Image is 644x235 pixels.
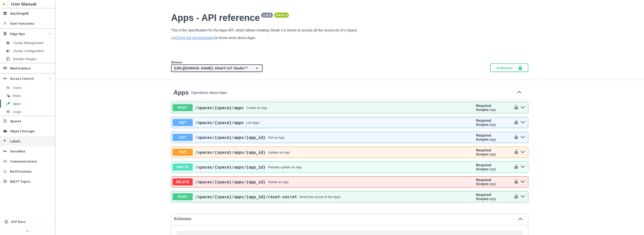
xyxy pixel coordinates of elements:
[173,134,474,141] button: GET/spaces/{space}/apps/{app_id}Get an App
[195,180,265,184] a: /spaces/{space}/apps/{app_id}
[476,178,491,186] b: Required Scopes:
[519,104,527,111] button: post ​/spaces​/{space}​/apps
[490,182,496,186] code: app
[519,149,527,155] button: put ​/spaces​/{space}​/apps​/{app_id}
[511,133,519,141] button: authorization button unlocked
[490,123,496,127] code: app
[174,89,189,96] a: Apps
[195,165,265,170] a: /spaces/{space}/apps/{app_id}
[195,135,265,140] a: /spaces/{space}/apps/{app_id}
[476,119,491,127] b: Required Scopes:
[173,134,193,141] span: GET
[195,135,265,140] span: /spaces /{space} /apps /{app_id}
[511,163,519,171] button: authorization button unlocked
[195,194,297,199] a: /spaces/{space}/apps/{app_id}/reset-secret
[476,148,491,156] b: Required Scopes:
[173,178,474,185] button: DELETE/spaces/{space}/apps/{app_id}Delete an App
[195,150,265,155] span: /spaces /{space} /apps /{app_id}
[490,108,496,112] code: app
[246,106,267,110] div: Create an App
[171,28,528,32] p: This is the specification for the Apps API, which allows creating OAuth 2.0 clients to access all...
[195,165,265,170] span: /spaces /{space} /apps /{app_id}
[246,121,260,125] div: List Apps
[490,137,496,141] code: app
[519,193,527,200] button: post ​/spaces​/{space}​/apps​/{app_id}​/reset-secret
[195,120,244,125] a: /spaces/{space}/apps
[490,197,496,201] code: app
[275,13,288,17] pre: OAS 3.0
[195,120,244,125] span: /spaces /{space} /apps
[195,150,265,155] a: /spaces/{space}/apps/{app_id}
[173,104,474,111] button: POST/spaces/{space}/appsCreate an App
[519,134,527,141] button: get ​/spaces​/{space}​/apps​/{app_id}
[476,163,491,171] b: Required Scopes:
[171,13,528,23] h2: Apps - API reference
[511,178,519,186] button: authorization button unlocked
[171,61,182,64] span: Servers
[173,164,193,171] span: PATCH
[174,217,518,221] span: Schemas
[511,119,519,127] button: authorization button unlocked
[175,36,215,40] a: Check the documentation
[173,178,193,185] span: DELETE
[195,194,297,199] span: /spaces /{space} /apps /{app_id} /reset-secret
[173,119,474,126] button: GET/spaces/{space}/appsList Apps
[173,149,474,156] button: PUT/spaces/{space}/apps/{app_id}Update an App
[515,89,523,96] button: Collapse operation
[268,180,289,184] div: Delete an App
[490,152,496,156] code: app
[511,104,519,112] button: authorization button unlocked
[173,193,474,200] button: POST/spaces/{space}/apps/{app_id}/reset-secretReset the secret of the Apps
[268,150,290,154] div: Update an App
[262,13,272,17] pre: 1.0.0
[195,105,244,110] a: /spaces/{space}/apps
[519,179,527,185] button: delete ​/spaces​/{space}​/apps​/{app_id}
[195,105,244,110] span: /spaces /{space} /apps
[490,63,528,72] button: Authorize
[511,148,519,156] button: authorization button unlocked
[300,195,341,199] div: Reset the secret of the Apps
[519,119,527,126] button: get ​/spaces​/{space}​/apps
[490,167,496,171] code: app
[191,91,513,95] p: Operations about Apps
[173,149,193,156] span: PUT
[268,136,284,139] div: Get an App
[268,165,302,169] div: Partially update an App
[476,193,491,201] b: Required Scopes:
[173,119,193,126] span: GET
[496,65,518,70] span: Authorize
[174,216,523,221] button: Schemas
[519,164,527,170] button: patch ​/spaces​/{space}​/apps​/{app_id}
[511,193,519,201] button: authorization button unlocked
[195,180,265,184] span: /spaces /{space} /apps /{app_id}
[476,104,491,112] b: Required Scopes:
[171,36,528,40] p: 📖 to know more about Apps.
[173,104,193,111] span: POST
[173,164,474,171] button: PATCH/spaces/{space}/apps/{app_id}Partially update an App
[173,193,193,200] span: POST
[476,133,491,141] b: Required Scopes:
